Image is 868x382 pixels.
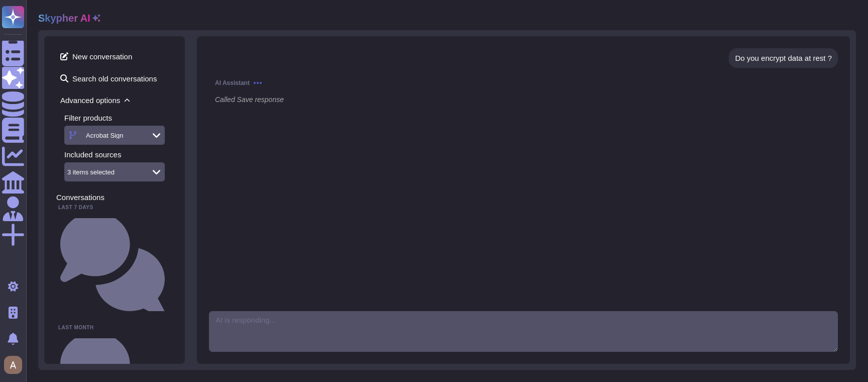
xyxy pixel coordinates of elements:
div: Acrobat Sign [86,132,123,139]
div: Called Save response [215,94,832,105]
div: 3 items selected [67,169,115,175]
h2: Skypher AI [38,12,90,24]
div: AI Assistant [215,80,832,86]
div: Do you encrypt data at rest ? [735,54,832,62]
span: New conversation [56,48,173,64]
span: Advanced options [56,92,173,108]
img: user [4,356,22,374]
div: Last 7 days [56,205,173,210]
div: Filter products [64,114,173,122]
div: Last month [56,325,173,330]
button: user [2,354,29,376]
span: Search old conversations [56,70,173,86]
div: Included sources [64,151,173,158]
div: Conversations [56,194,173,201]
